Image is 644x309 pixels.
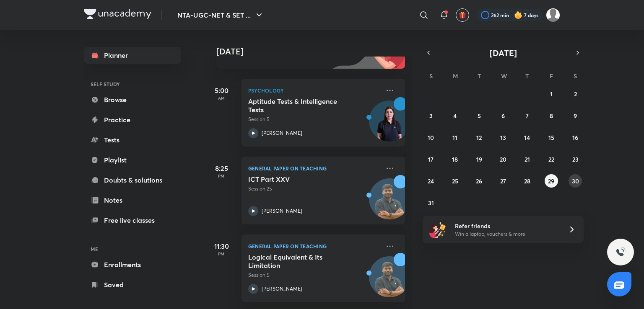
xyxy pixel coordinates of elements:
img: ttu [615,247,626,257]
button: August 7, 2025 [520,109,534,122]
span: [DATE] [490,47,517,59]
p: PM [205,251,238,256]
abbr: Sunday [429,72,433,80]
abbr: August 9, 2025 [574,112,577,120]
abbr: Tuesday [478,72,481,80]
abbr: August 23, 2025 [572,155,579,163]
button: August 31, 2025 [424,196,438,209]
abbr: August 29, 2025 [548,177,554,185]
p: Session 25 [248,185,380,193]
img: Atia khan [546,8,560,22]
button: August 18, 2025 [448,152,462,166]
abbr: August 21, 2025 [525,155,530,163]
p: Session 5 [248,116,380,123]
p: Psychology [248,85,380,95]
img: Avatar [369,261,410,301]
button: avatar [456,8,469,22]
button: August 20, 2025 [496,152,510,166]
abbr: August 3, 2025 [429,112,433,120]
button: August 6, 2025 [496,109,510,122]
img: Avatar [369,105,410,145]
h5: Logical Equivalent & Its Limitation [248,253,353,270]
img: Avatar [369,183,410,223]
button: August 30, 2025 [569,174,582,188]
button: August 25, 2025 [448,174,462,188]
h5: 5:00 [205,85,238,95]
abbr: August 20, 2025 [500,155,506,163]
abbr: Thursday [525,72,529,80]
button: August 3, 2025 [424,109,438,122]
button: August 4, 2025 [448,109,462,122]
button: August 17, 2025 [424,152,438,166]
abbr: Friday [550,72,553,80]
button: August 11, 2025 [448,131,462,144]
abbr: August 4, 2025 [453,112,457,120]
button: August 23, 2025 [569,152,582,166]
p: [PERSON_NAME] [262,285,302,293]
p: General Paper on Teaching [248,241,380,251]
abbr: August 11, 2025 [452,134,457,142]
a: Saved [84,276,181,293]
button: August 1, 2025 [545,87,558,100]
h5: ICT Part XXV [248,175,353,183]
button: [DATE] [434,47,572,59]
a: Company Logo [84,9,151,21]
button: NTA-UGC-NET & SET ... [172,7,269,23]
abbr: August 28, 2025 [524,177,530,185]
p: AM [205,95,238,100]
button: August 22, 2025 [545,152,558,166]
abbr: August 8, 2025 [550,112,553,120]
p: General Paper on Teaching [248,163,380,173]
p: [PERSON_NAME] [262,207,302,215]
button: August 15, 2025 [545,131,558,144]
p: [PERSON_NAME] [262,129,302,137]
h6: SELF STUDY [84,77,181,91]
abbr: August 18, 2025 [452,155,458,163]
abbr: August 7, 2025 [526,112,529,120]
button: August 8, 2025 [545,109,558,122]
button: August 21, 2025 [520,152,534,166]
button: August 26, 2025 [473,174,486,188]
abbr: August 5, 2025 [478,112,481,120]
a: Notes [84,192,181,209]
a: Practice [84,111,181,128]
abbr: August 2, 2025 [574,90,577,98]
abbr: August 12, 2025 [476,134,482,142]
a: Browse [84,91,181,108]
button: August 9, 2025 [569,109,582,122]
abbr: August 27, 2025 [500,177,506,185]
button: August 13, 2025 [496,131,510,144]
abbr: August 26, 2025 [476,177,482,185]
button: August 24, 2025 [424,174,438,188]
a: Enrollments [84,256,181,273]
h5: 8:25 [205,163,238,173]
abbr: August 15, 2025 [548,134,554,142]
img: streak [514,11,522,19]
abbr: August 16, 2025 [572,134,578,142]
abbr: August 10, 2025 [428,134,434,142]
abbr: August 24, 2025 [428,177,434,185]
abbr: Monday [453,72,458,80]
abbr: August 6, 2025 [501,112,505,120]
abbr: August 25, 2025 [452,177,458,185]
button: August 27, 2025 [496,174,510,188]
a: Planner [84,47,181,64]
abbr: August 31, 2025 [428,199,434,207]
h6: ME [84,242,181,256]
button: August 16, 2025 [569,131,582,144]
button: August 2, 2025 [569,87,582,100]
abbr: Wednesday [501,72,507,80]
button: August 14, 2025 [520,131,534,144]
h6: Refer friends [455,221,558,230]
button: August 5, 2025 [473,109,486,122]
abbr: August 17, 2025 [428,155,434,163]
img: referral [429,221,446,238]
button: August 10, 2025 [424,131,438,144]
img: Company Logo [84,9,151,19]
button: August 12, 2025 [473,131,486,144]
a: Free live classes [84,212,181,229]
p: PM [205,173,238,178]
button: August 19, 2025 [473,152,486,166]
abbr: August 22, 2025 [548,155,554,163]
abbr: August 19, 2025 [476,155,482,163]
